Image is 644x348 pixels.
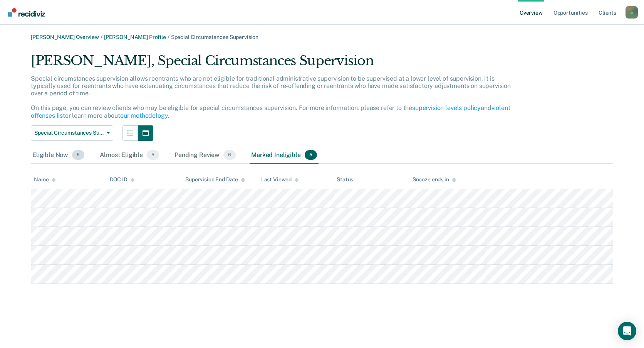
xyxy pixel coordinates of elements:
span: Special Circumstances Supervision [34,130,104,136]
a: our methodology [120,112,168,119]
a: [PERSON_NAME] Profile [104,34,166,40]
div: Almost Eligible5 [98,147,161,164]
div: [PERSON_NAME], Special Circumstances Supervision [31,53,514,75]
span: Special Circumstances Supervision [171,34,258,40]
div: Status [337,176,353,183]
div: Name [34,176,55,183]
span: 6 [223,150,236,160]
a: [PERSON_NAME] Overview [31,34,99,40]
span: 5 [147,150,159,160]
span: 6 [72,150,84,160]
span: / [99,34,104,40]
span: / [166,34,171,40]
div: Last Viewed [261,176,299,183]
div: Open Intercom Messenger [618,322,636,340]
div: Eligible Now6 [31,147,86,164]
div: DOC ID [110,176,134,183]
div: Pending Review6 [173,147,237,164]
div: a [626,6,638,19]
div: Marked Ineligible5 [250,147,319,164]
a: violent offenses list [31,104,510,119]
div: Supervision End Date [185,176,245,183]
a: supervision levels policy [412,104,481,111]
p: Special circumstances supervision allows reentrants who are not eligible for traditional administ... [31,75,511,119]
button: Profile dropdown button [626,6,638,19]
span: 5 [305,150,317,160]
img: Recidiviz [8,8,45,17]
div: Snooze ends in [413,176,456,183]
button: Special Circumstances Supervision [31,125,113,141]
